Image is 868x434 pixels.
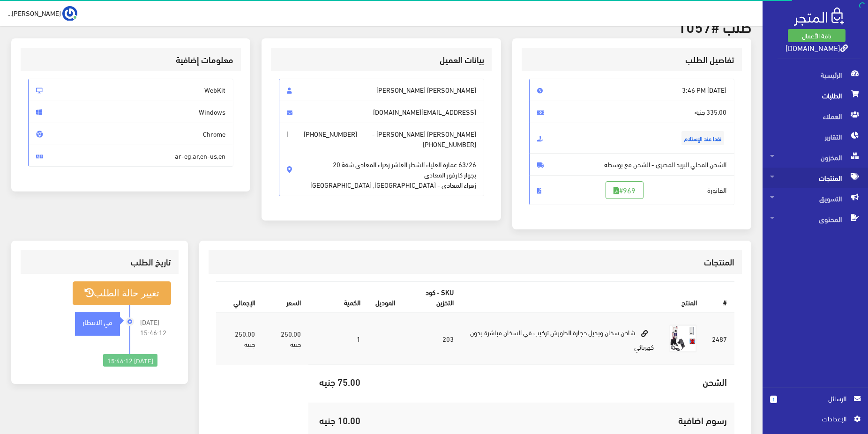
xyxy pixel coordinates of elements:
[770,65,861,85] span: الرئيسية
[316,415,360,425] h5: 10.00 جنيه
[28,257,171,266] h3: تاريخ الطلب
[304,129,357,139] span: [PHONE_NUMBER]
[770,413,861,428] a: اﻹعدادات
[770,147,861,168] span: المخزون
[28,145,233,167] span: ar-eg,ar,en-us,en
[770,106,861,126] span: العملاء
[788,29,846,42] a: باقة الأعمال
[279,79,484,101] span: [PERSON_NAME] [PERSON_NAME]
[262,282,308,312] th: السعر
[216,257,734,266] h3: المنتجات
[763,147,868,168] a: المخزون
[403,282,461,312] th: SKU - كود التخزين
[7,7,61,19] span: [PERSON_NAME]...
[770,85,861,106] span: الطلبات
[216,312,262,365] td: 250.00 جنيه
[763,65,868,85] a: الرئيسية
[279,101,484,123] span: [EMAIL_ADDRESS][DOMAIN_NAME]
[763,126,868,147] a: التقارير
[794,7,844,26] img: .
[403,312,461,365] td: 203
[375,376,727,387] h5: الشحن
[73,281,171,305] button: تغيير حالة الطلب
[606,181,644,199] a: #969
[770,209,861,229] span: المحتوى
[140,317,171,338] span: [DATE] 15:46:12
[704,312,734,365] td: 2487
[308,282,368,312] th: الكمية
[308,312,368,365] td: 1
[529,153,734,176] span: الشحن المحلي البريد المصري - الشحن مع بوسطه
[785,393,846,404] span: الرسائل
[529,175,734,205] span: الفاتورة
[770,168,861,188] span: المنتجات
[28,79,233,101] span: WebKit
[375,415,727,425] h5: رسوم اضافية
[529,79,734,101] span: [DATE] 3:46 PM
[704,282,734,312] th: #
[461,282,704,312] th: المنتج
[763,209,868,229] a: المحتوى
[770,396,777,403] span: 1
[103,354,157,367] div: [DATE] 15:46:12
[28,55,233,64] h3: معلومات إضافية
[461,312,661,365] td: شاحن سخان وبديل حجارة الطورش تركيب في السخان مباشرة بدون كهربائي
[368,282,403,312] th: الموديل
[28,123,233,145] span: Chrome
[786,41,848,54] a: [DOMAIN_NAME]
[770,126,861,147] span: التقارير
[62,6,77,21] img: ...
[770,393,861,413] a: 1 الرسائل
[279,55,484,64] h3: بيانات العميل
[681,131,724,145] span: نقدا عند الإستلام
[7,6,77,21] a: ... [PERSON_NAME]...
[763,85,868,106] a: الطلبات
[529,101,734,123] span: 335.00 جنيه
[763,168,868,188] a: المنتجات
[529,55,734,64] h3: تفاصيل الطلب
[763,106,868,126] a: العملاء
[316,376,360,387] h5: 75.00 جنيه
[423,139,476,149] span: [PHONE_NUMBER]
[262,312,308,365] td: 250.00 جنيه
[778,413,846,424] span: اﻹعدادات
[279,123,484,196] span: [PERSON_NAME] [PERSON_NAME] - |
[82,316,112,327] strong: في الانتظار
[310,149,476,190] span: 63/26 عمارة العلياء الشطر العاشر زهراء المعادى شقة 20 بجوار كارفور المعادى زهراء المعادى - [GEOGR...
[216,282,262,312] th: اﻹجمالي
[770,188,861,209] span: التسويق
[28,101,233,123] span: Windows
